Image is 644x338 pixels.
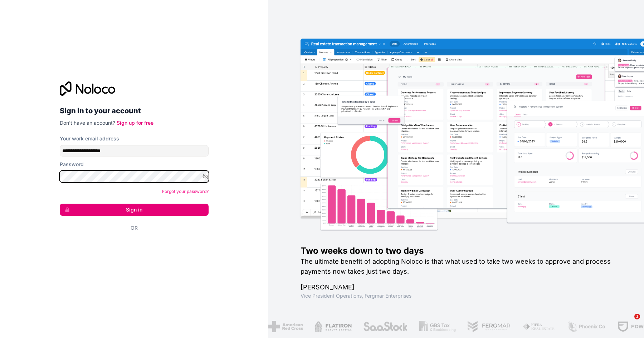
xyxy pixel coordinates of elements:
[489,321,527,332] img: /assets/phoenix-BREaitsQ.png
[236,321,273,332] img: /assets/flatiron-C8eUkumj.png
[60,135,119,142] label: Your work email address
[131,224,138,232] span: Or
[60,204,209,216] button: Sign in
[117,120,153,126] a: Sign up for free
[60,161,84,168] label: Password
[634,314,640,319] span: 1
[284,321,330,332] img: /assets/saastock-C6Zbiodz.png
[444,321,477,332] img: /assets/fiera-fwj2N5v4.png
[56,239,206,255] iframe: Knop Inloggen met Google
[301,257,621,277] h2: The ultimate benefit of adopting Noloco is that what used to take two weeks to approve and proces...
[389,321,432,332] img: /assets/fergmar-CudnrXN5.png
[538,321,580,332] img: /assets/fdworks-Bi04fVtw.png
[620,314,637,331] iframe: Intercom live chat
[60,104,209,117] h2: Sign in to your account
[341,321,377,332] img: /assets/gbstax-C-GtDUiK.png
[60,171,209,182] input: Password
[301,282,621,292] h1: [PERSON_NAME]
[301,292,621,299] h1: Vice President Operations , Fergmar Enterprises
[592,321,638,332] img: /assets/baldridge-DxmPIwAm.png
[60,120,115,126] span: Don't have an account?
[60,145,209,156] input: Email address
[301,245,621,257] h1: Two weeks down to two days
[162,189,209,194] a: Forgot your password?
